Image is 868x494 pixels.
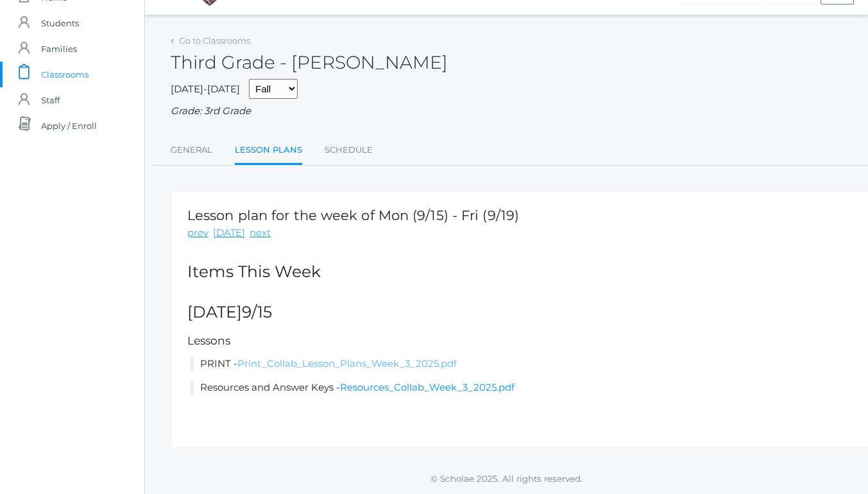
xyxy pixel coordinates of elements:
a: next [250,226,271,241]
a: Lesson Plans [235,137,302,165]
span: 9/15 [242,302,272,321]
span: Families [41,36,77,62]
a: prev [187,226,208,241]
a: Schedule [325,137,373,163]
a: [DATE] [213,226,245,241]
span: Apply / Enroll [41,113,97,139]
h1: Lesson plan for the week of Mon (9/15) - Fri (9/19) [187,208,519,223]
a: Go to Classrooms [179,35,250,46]
span: Classrooms [41,62,89,87]
a: Print_Collab_Lesson_Plans_Week_3_2025.pdf [237,357,457,370]
span: Students [41,10,79,36]
h2: Third Grade - [PERSON_NAME] [171,53,448,72]
a: Resources_Collab_Week_3_2025.pdf [340,381,515,393]
span: Staff [41,87,60,113]
p: © Scholae 2025. All rights reserved. [145,472,868,485]
a: General [171,137,212,163]
span: [DATE]-[DATE] [171,83,240,95]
